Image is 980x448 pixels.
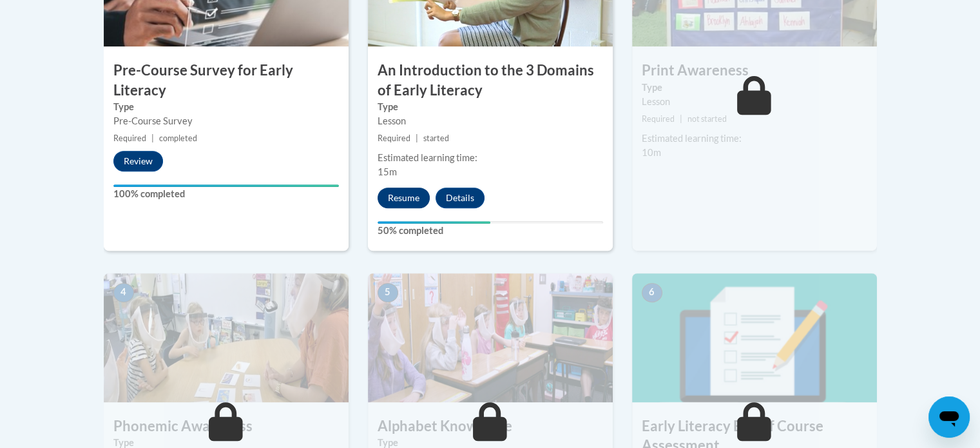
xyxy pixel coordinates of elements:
[642,114,675,124] span: Required
[368,273,613,402] img: Course Image
[423,133,449,143] span: started
[113,133,146,143] span: Required
[113,100,339,114] label: Type
[642,95,867,109] div: Lesson
[104,273,349,402] img: Course Image
[928,396,970,438] iframe: Button to launch messaging window
[368,416,613,436] h3: Alphabet Knowledge
[378,114,603,128] div: Lesson
[642,131,867,146] div: Estimated learning time:
[378,133,410,143] span: Required
[113,187,339,201] label: 100% completed
[113,283,134,302] span: 4
[368,61,613,101] h3: An Introduction to the 3 Domains of Early Literacy
[378,100,603,114] label: Type
[378,188,430,208] button: Resume
[378,221,490,224] div: Your progress
[632,273,877,402] img: Course Image
[104,61,349,101] h3: Pre-Course Survey for Early Literacy
[113,151,163,171] button: Review
[642,283,662,302] span: 6
[680,114,682,124] span: |
[632,61,877,81] h3: Print Awareness
[642,81,867,95] label: Type
[416,133,418,143] span: |
[113,114,339,128] div: Pre-Course Survey
[378,283,398,302] span: 5
[436,188,485,208] button: Details
[642,147,661,158] span: 10m
[151,133,154,143] span: |
[113,184,339,187] div: Your progress
[378,151,603,165] div: Estimated learning time:
[378,224,603,238] label: 50% completed
[104,416,349,436] h3: Phonemic Awareness
[687,114,727,124] span: not started
[378,166,397,177] span: 15m
[159,133,197,143] span: completed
